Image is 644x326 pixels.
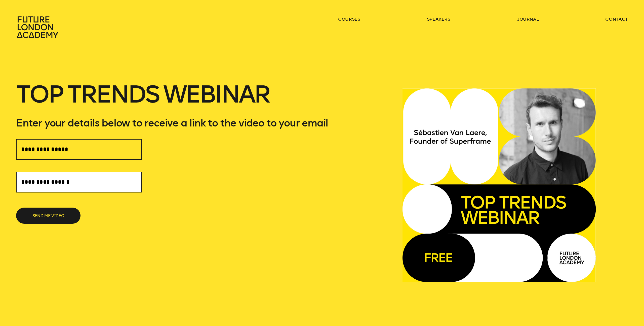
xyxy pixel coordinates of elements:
[16,71,386,117] h1: Top Trends Webinar
[517,16,539,22] a: journal
[605,16,628,22] a: contact
[16,208,80,224] button: SEND ME VIDEO
[16,117,386,128] p: Enter your details below to receive a link to the video to your email
[427,16,450,22] a: speakers
[338,16,360,22] a: courses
